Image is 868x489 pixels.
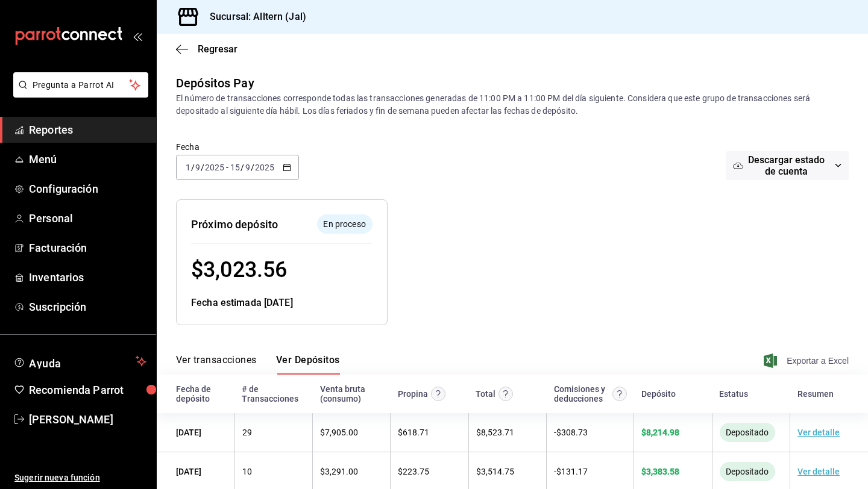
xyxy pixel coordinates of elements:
[476,467,514,476] span: $ 3,514.75
[29,151,146,167] span: Menú
[226,163,228,172] span: -
[719,389,748,399] div: Estatus
[29,411,146,428] span: [PERSON_NAME]
[29,240,146,256] span: Facturación
[797,467,840,476] a: Ver detalle
[191,163,195,172] span: /
[191,257,287,282] span: $ 3,023.56
[200,10,306,24] h3: Sucursal: Alltern (Jal)
[241,163,244,172] span: /
[398,467,429,476] span: $ 223.75
[157,413,234,452] td: [DATE]
[254,163,275,172] input: ----
[554,384,609,403] div: Comisiones y deducciones
[743,154,830,177] span: Descargar estado de cuenta
[29,354,131,369] span: Ayuda
[318,218,370,231] span: En proceso
[721,467,773,476] span: Depositado
[201,163,204,172] span: /
[317,214,373,234] div: El depósito aún no se ha enviado a tu cuenta bancaria.
[797,428,840,437] a: Ver detalle
[498,387,513,401] svg: Este monto equivale al total de la venta más otros abonos antes de aplicar comisión e IVA.
[230,163,241,172] input: --
[176,384,227,403] div: Fecha de depósito
[234,413,312,452] td: 29
[29,122,146,138] span: Reportes
[185,163,191,172] input: --
[320,384,383,403] div: Venta bruta (consumo)
[641,428,679,437] span: $ 8,214.98
[13,72,148,98] button: Pregunta a Parrot AI
[14,472,146,484] span: Sugerir nueva función
[320,428,358,437] span: $ 7,905.00
[612,387,627,401] svg: Contempla comisión de ventas y propinas, IVA, cancelaciones y devoluciones.
[720,423,775,442] div: El monto ha sido enviado a tu cuenta bancaria. Puede tardar en verse reflejado, según la entidad ...
[176,143,299,151] label: Fecha
[8,87,148,100] a: Pregunta a Parrot AI
[320,467,358,476] span: $ 3,291.00
[191,216,278,232] div: Próximo depósito
[133,31,142,41] button: open_drawer_menu
[33,79,130,92] span: Pregunta a Parrot AI
[29,181,146,197] span: Configuración
[176,92,849,117] div: El número de transacciones corresponde todas las transacciones generadas de 11:00 PM a 11:00 PM d...
[204,163,225,172] input: ----
[554,467,588,476] span: - $ 131.17
[29,210,146,226] span: Personal
[554,428,588,437] span: - $ 308.73
[797,389,834,399] div: Resumen
[191,296,373,310] div: Fecha estimada [DATE]
[29,269,146,285] span: Inventarios
[29,299,146,315] span: Suscripción
[176,74,254,92] div: Depósitos Pay
[476,389,495,399] div: Total
[720,462,775,481] div: El monto ha sido enviado a tu cuenta bancaria. Puede tardar en verse reflejado, según la entidad ...
[641,389,676,399] div: Depósito
[641,467,679,476] span: $ 3,383.58
[245,163,251,172] input: --
[176,43,237,55] button: Regresar
[176,354,340,375] div: navigation tabs
[242,384,305,403] div: # de Transacciones
[431,387,445,401] svg: Las propinas mostradas excluyen toda configuración de retención.
[276,354,340,375] button: Ver Depósitos
[766,354,849,368] button: Exportar a Excel
[721,428,773,437] span: Depositado
[398,428,429,437] span: $ 618.71
[251,163,254,172] span: /
[476,428,514,437] span: $ 8,523.71
[195,163,201,172] input: --
[198,43,237,55] span: Regresar
[398,389,428,399] div: Propina
[29,382,146,398] span: Recomienda Parrot
[726,151,849,180] button: Descargar estado de cuenta
[176,354,257,375] button: Ver transacciones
